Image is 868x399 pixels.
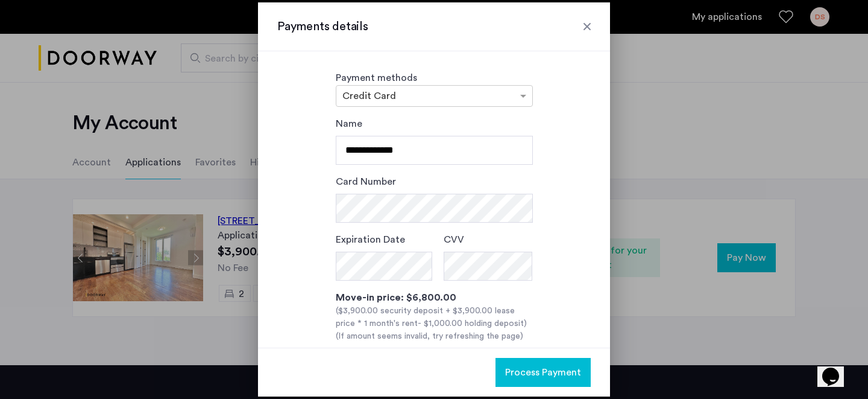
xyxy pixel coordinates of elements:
[336,73,417,83] label: Payment methods
[505,365,581,380] span: Process Payment
[277,18,591,35] h3: Payments details
[817,351,856,387] iframe: chat widget
[418,319,524,328] span: - $1,000.00 holding deposit
[336,290,533,305] div: Move-in price: $6,800.00
[495,358,591,387] button: button
[336,330,533,343] div: (If amount seems invalid, try refreshing the page)
[336,232,405,247] label: Expiration Date
[336,174,396,189] label: Card Number
[336,117,362,131] label: Name
[444,232,464,247] label: CVV
[336,305,533,330] div: ($3,900.00 security deposit + $3,900.00 lease price * 1 month's rent )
